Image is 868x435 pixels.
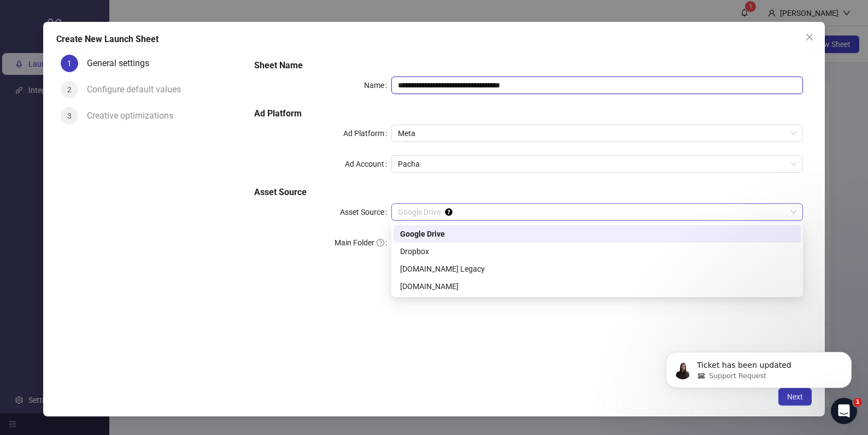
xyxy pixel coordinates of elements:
div: [DOMAIN_NAME] [400,280,794,292]
span: 2 [67,85,72,94]
iframe: Intercom notifications message [649,329,868,405]
div: Dropbox [394,243,801,260]
span: 1 [67,59,72,68]
div: Google Drive [394,225,801,243]
div: Tooltip anchor [444,207,454,217]
label: Main Folder [335,234,391,251]
span: close [805,33,814,42]
iframe: Intercom live chat [831,398,857,424]
h5: Asset Source [254,186,803,199]
label: Ad Platform [343,125,391,142]
span: 3 [67,111,72,120]
div: Frame.io Legacy [394,260,801,278]
div: Configure default values [87,81,190,98]
span: question-circle [377,239,384,246]
span: Google Drive [398,204,796,220]
div: Google Drive [400,228,794,240]
label: Ad Account [345,155,391,173]
h5: Sheet Name [254,59,803,72]
button: Close [801,28,818,46]
h5: Ad Platform [254,107,803,120]
div: Frame.io [394,278,801,295]
div: Dropbox [400,245,794,257]
div: General settings [87,55,158,72]
div: [DOMAIN_NAME] Legacy [400,263,794,275]
div: Creative optimizations [87,107,182,125]
label: Asset Source [340,203,391,221]
span: Pacha [398,156,796,172]
label: Name [364,77,391,94]
input: Name [391,77,803,94]
div: Create New Launch Sheet [56,33,811,46]
span: Meta [398,125,796,142]
span: 1 [853,398,862,407]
